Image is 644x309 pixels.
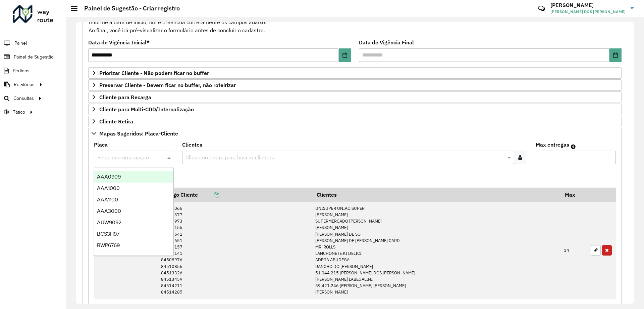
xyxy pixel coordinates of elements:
span: Preservar Cliente - Devem ficar no buffer, não roteirizar [99,82,236,88]
th: Max [560,188,587,202]
th: Código Cliente [157,188,312,202]
span: Cliente para Recarga [99,94,151,100]
td: 84501066 84501377 84501973 84502155 84503641 84503651 84505157 84506141 84508976 84510856 8451332... [157,202,312,299]
em: Máximo de clientes que serão colocados na mesma rota com os clientes informados [571,144,576,149]
span: AAA3000 [97,208,121,214]
span: AUW9092 [97,220,121,225]
a: Copiar [198,191,219,198]
label: Placa [94,141,108,149]
span: Consultas [13,95,34,102]
button: Choose Date [339,48,351,62]
span: Tático [13,109,25,116]
span: BWP6769 [97,242,120,248]
span: Painel de Sugestão [14,53,54,61]
a: Priorizar Cliente - Não podem ficar no buffer [88,67,622,79]
span: BCS3H97 [97,231,119,237]
a: Preservar Cliente - Devem ficar no buffer, não roteirizar [88,79,622,91]
span: Pedidos [13,67,30,74]
a: Cliente para Multi-CDD/Internalização [88,104,622,115]
button: Choose Date [609,48,622,62]
span: Cliente para Multi-CDD/Internalização [99,107,194,112]
a: Cliente para Recarga [88,91,622,103]
a: Cliente Retira [88,116,622,127]
label: Data de Vigência Inicial [88,38,150,46]
ng-dropdown-panel: Options list [94,167,174,256]
span: Mapas Sugeridos: Placa-Cliente [99,131,178,136]
label: Data de Vigência Final [359,38,414,46]
div: Informe a data de inicio, fim e preencha corretamente os campos abaixo. Ao final, você irá pré-vi... [88,10,622,35]
span: [PERSON_NAME] DOS [PERSON_NAME] [550,9,626,15]
span: Priorizar Cliente - Não podem ficar no buffer [99,70,209,76]
td: 14 [560,202,587,299]
span: AAA0909 [97,174,121,180]
span: Painel [14,40,27,47]
label: Max entregas [536,141,569,149]
span: Relatórios [14,81,35,88]
h3: [PERSON_NAME] [550,2,626,8]
td: UNISUPER UNIAO SUPER [PERSON_NAME] SUPERMERCADO [PERSON_NAME] [PERSON_NAME] [PERSON_NAME] DE SO [... [312,202,560,299]
th: Clientes [312,188,560,202]
a: Contato Rápido [534,1,549,16]
span: Cliente Retira [99,119,133,124]
span: AAA1100 [97,197,118,202]
h2: Painel de Sugestão - Criar registro [77,5,180,12]
label: Clientes [182,141,202,149]
span: AAA1000 [97,185,120,191]
a: Mapas Sugeridos: Placa-Cliente [88,128,622,139]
